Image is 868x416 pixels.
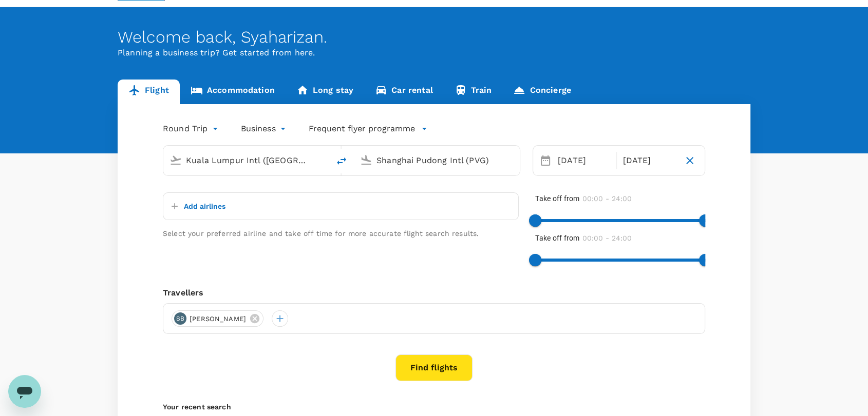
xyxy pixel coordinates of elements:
[286,80,364,104] a: Long stay
[180,80,286,104] a: Accommodation
[184,201,225,211] p: Add airlines
[364,80,444,104] a: Car rental
[513,159,515,161] button: Open
[309,123,427,135] button: Frequent flyer programme
[582,234,632,242] span: 00:00 - 24:00
[502,80,581,104] a: Concierge
[118,47,750,59] p: Planning a business trip? Get started from here.
[172,310,263,327] div: SB[PERSON_NAME]
[163,228,519,239] p: Select your preferred airline and take off time for more accurate flight search results.
[444,80,503,104] a: Train
[118,28,750,47] div: Welcome back , Syaharizan .
[167,197,225,215] button: Add airlines
[163,402,705,412] p: Your recent search
[186,152,308,168] input: Depart from
[118,80,180,104] a: Flight
[582,194,632,203] span: 00:00 - 24:00
[183,314,252,324] span: [PERSON_NAME]
[322,159,324,161] button: Open
[163,287,705,299] div: Travellers
[309,123,415,135] p: Frequent flyer programme
[174,312,186,325] div: SB
[163,121,220,137] div: Round Trip
[535,234,579,242] span: Take off from
[329,149,354,173] button: delete
[376,152,498,168] input: Going to
[535,194,579,203] span: Take off from
[241,121,288,137] div: Business
[554,150,614,171] div: [DATE]
[8,375,41,408] iframe: Button to launch messaging window
[395,354,473,381] button: Find flights
[619,150,680,171] div: [DATE]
